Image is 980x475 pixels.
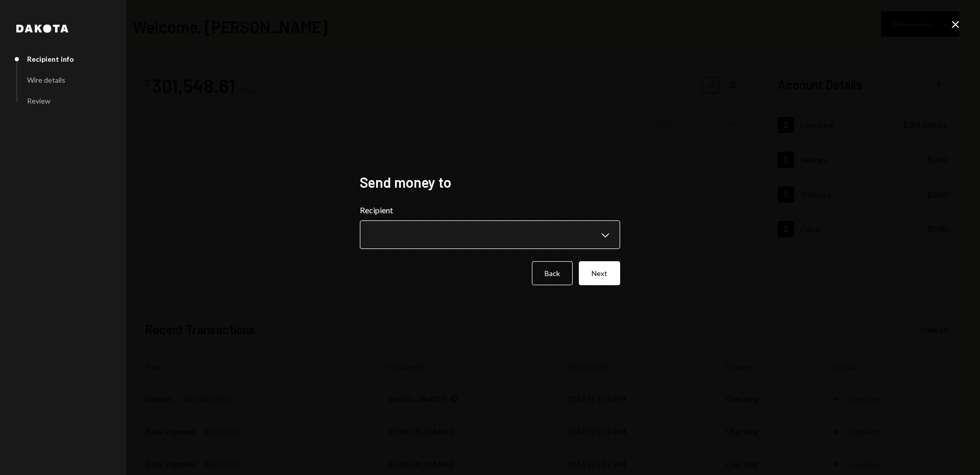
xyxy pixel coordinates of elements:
[360,172,620,192] h2: Send money to
[532,261,573,285] button: Back
[360,220,620,249] button: Recipient
[360,204,620,216] label: Recipient
[27,76,65,84] div: Wire details
[27,96,51,105] div: Review
[27,55,74,63] div: Recipient info
[579,261,620,285] button: Next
